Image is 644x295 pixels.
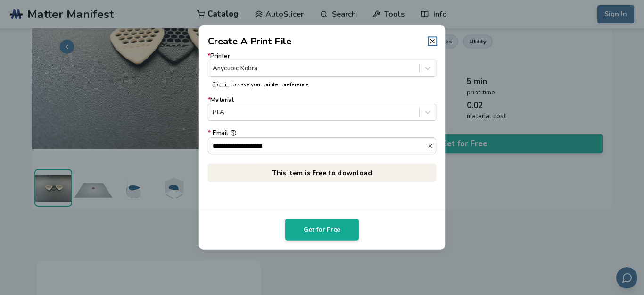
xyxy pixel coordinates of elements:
[213,109,215,116] input: *MaterialPLA
[285,219,359,241] button: Get for Free
[208,130,436,137] div: Email
[212,81,431,88] p: to save your printer preference
[208,34,292,48] h2: Create A Print File
[427,143,436,149] button: *Email
[212,80,229,88] a: Sign in
[230,130,236,136] button: *Email
[208,138,428,154] input: *Email
[208,52,436,76] label: Printer
[208,97,436,121] label: Material
[208,163,436,182] p: This item is Free to download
